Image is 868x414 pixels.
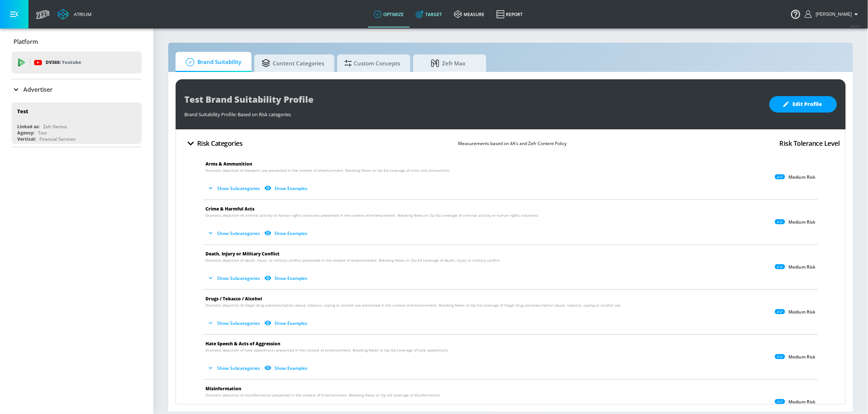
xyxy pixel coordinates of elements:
p: Medium Risk [789,264,816,270]
button: [PERSON_NAME] [805,10,861,19]
span: Dramatic depiction of hate speech/acts presented in the context of entertainment. Breaking News o... [206,347,449,353]
button: Show Subcategories [206,317,263,329]
span: Zefr Max [420,54,476,72]
a: Report [491,1,529,27]
span: Content Categories [262,54,324,72]
div: Atrium [71,11,92,18]
span: Crime & Harmful Acts [206,206,254,212]
div: Linked as: [17,124,39,130]
p: Advertiser [23,86,53,94]
h4: Risk Categories [197,138,243,148]
span: Dramatic depiction of illegal drug use/prescription abuse, tobacco, vaping or alcohol use present... [206,303,622,308]
span: Arms & Ammunition [206,161,252,167]
span: Drugs / Tobacco / Alcohol [206,296,262,302]
button: Open Resource Center [786,4,806,24]
a: optimize [368,1,410,27]
div: Financial Services [39,136,76,142]
button: Show Examples [263,227,310,239]
span: Misinformation [206,385,241,392]
span: Death, Injury or Military Conflict [206,251,280,257]
span: v 4.25.4 [850,24,861,28]
p: DV360: [46,58,81,67]
p: Medium Risk [789,219,816,225]
p: Youtube [62,58,81,66]
button: Show Subcategories [206,362,263,374]
div: Zefr Demos [43,124,67,130]
button: Show Examples [263,317,310,329]
div: Advertiser [12,79,142,100]
div: Platform [12,31,142,52]
button: Show Subcategories [206,272,263,284]
a: measure [448,1,491,27]
span: Dramatic depiction of criminal activity or human rights violations presented in the context of en... [206,213,539,218]
p: Platform [14,38,38,46]
p: Medium Risk [789,354,816,360]
p: Medium Risk [789,399,816,405]
button: Show Examples [263,272,310,284]
span: Dramatic depiction of weapons use presented in the context of entertainment. Breaking News or Op–... [206,168,450,173]
p: Measurements based on 4A’s and Zefr Content Policy [458,140,567,147]
div: TestLinked as:Zefr DemosAgency:TestVertical:Financial Services [12,102,142,144]
a: Atrium [58,9,92,20]
button: Show Subcategories [206,182,263,194]
span: Hate Speech & Acts of Aggression [206,341,280,347]
div: Test [17,108,28,115]
div: Test [38,130,47,136]
span: Brand Suitability [183,53,241,71]
span: Dramatic depiction of death, injury, or military conflict presented in the context of entertainme... [206,258,501,263]
span: login as: samantha.yip@zefr.com [813,12,852,17]
div: DV360: Youtube [12,52,142,73]
div: Vertical: [17,136,36,142]
button: Show Subcategories [206,227,263,239]
span: Dramatic depiction of misinformation presented in the context of Entertainment, Breaking News or ... [206,392,441,398]
button: Show Examples [263,362,310,374]
span: Custom Concepts [345,54,400,72]
a: Target [410,1,448,27]
p: Medium Risk [789,174,816,180]
button: Edit Profile [769,96,837,113]
button: Risk Categories [181,135,246,152]
p: Medium Risk [789,309,816,315]
button: Show Examples [263,182,310,194]
div: Agency: [17,130,34,136]
span: Edit Profile [784,100,822,109]
h4: Risk Tolerance Level [780,138,840,148]
div: Brand Suitability Profile: Based on Risk categories [184,107,762,118]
